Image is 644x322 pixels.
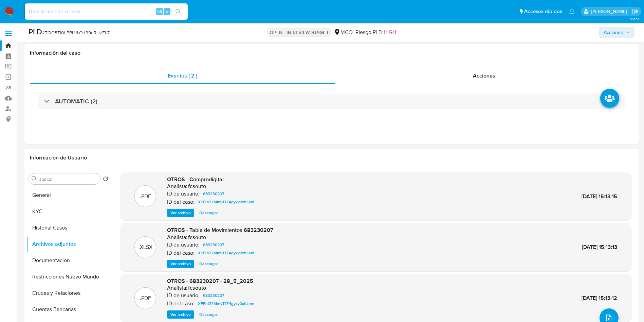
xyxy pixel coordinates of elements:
span: # TOCBTl0LPRLVLO499uRUzZL7 [42,29,110,36]
button: Cruces y Relaciones [26,285,111,301]
span: Riesgo PLD: [355,29,396,36]
a: Salir [632,8,639,15]
span: 683230207 [203,291,224,300]
span: Acciones [473,72,495,80]
button: Volver al orden por defecto [103,176,108,184]
p: ID de usuario: [167,190,200,197]
p: Analista: [167,183,187,190]
button: Historial Casos [26,220,111,236]
button: Acciones [599,27,634,38]
p: Analista: [167,234,187,241]
a: Notificaciones [569,9,575,14]
button: Restricciones Nuevo Mundo [26,269,111,285]
span: OTROS - 683230207 - 28_5_2025 [167,277,253,285]
span: Accesos rápidos [524,8,562,15]
button: KYC [26,203,111,220]
span: OTROS - Comprodigital [167,175,224,183]
p: damian.rodriguez@mercadolibre.com [591,8,629,15]
button: Ver archivo [167,209,194,217]
div: MCO [334,29,353,36]
button: Ver archivo [167,260,194,268]
p: .XLSX [139,243,152,251]
span: [DATE] 15:13:15 [582,192,617,200]
p: ID del caso: [167,300,195,307]
h6: fcsouto [188,183,206,190]
p: .PDF [140,294,151,302]
button: Descargar [196,209,221,217]
a: 683230207 [200,291,227,300]
span: Alt [157,8,162,15]
span: XFEid22MmvT1Z4gyxv0xbJem [198,300,254,308]
span: Ver archivo [170,260,191,267]
p: ID de usuario: [167,292,200,299]
span: Acciones [604,27,623,38]
button: Buscar [32,176,37,182]
span: Descargar [199,311,218,318]
span: XFEid22MmvT1Z4gyxv0xbJem [198,198,254,206]
h6: fcsouto [188,234,206,241]
span: XFEid22MmvT1Z4gyxv0xbJem [198,249,254,257]
p: Analista: [167,285,187,291]
span: 683230207 [203,241,224,249]
span: s [166,8,168,15]
input: Buscar [38,176,97,182]
p: OPEN - IN REVIEW STAGE I [267,28,331,37]
input: Buscar usuario o caso... [25,7,188,16]
span: [DATE] 15:13:13 [582,243,617,251]
button: Documentación [26,252,111,269]
button: search-icon [171,7,185,16]
button: Archivos adjuntos [26,236,111,252]
h1: Información del caso [30,50,633,56]
p: .PDF [140,193,151,200]
a: 683230207 [200,241,227,249]
h1: Información de Usuario [30,154,87,161]
span: Descargar [199,260,218,267]
button: General [26,187,111,203]
a: 683230207 [200,190,227,198]
a: XFEid22MmvT1Z4gyxv0xbJem [195,300,257,308]
span: 683230207 [203,190,224,198]
span: HIGH [384,28,396,36]
span: Ver archivo [170,209,191,216]
button: Cuentas Bancarias [26,301,111,318]
h6: fcsouto [188,285,206,291]
button: Descargar [196,260,221,268]
span: Eventos ( 2 ) [168,72,197,80]
span: OTROS - Tabla de Movimientos 683230207 [167,226,273,234]
h3: AUTOMATIC (2) [55,98,97,105]
button: Ver archivo [167,310,194,319]
p: ID del caso: [167,250,195,256]
span: [DATE] 15:13:12 [582,294,617,302]
b: PLD [29,26,42,37]
button: Descargar [196,310,221,319]
a: XFEid22MmvT1Z4gyxv0xbJem [195,198,257,206]
span: Ver archivo [170,311,191,318]
p: ID de usuario: [167,241,200,248]
span: Descargar [199,209,218,216]
a: XFEid22MmvT1Z4gyxv0xbJem [195,249,257,257]
div: AUTOMATIC (2) [38,94,625,109]
p: ID del caso: [167,199,195,205]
